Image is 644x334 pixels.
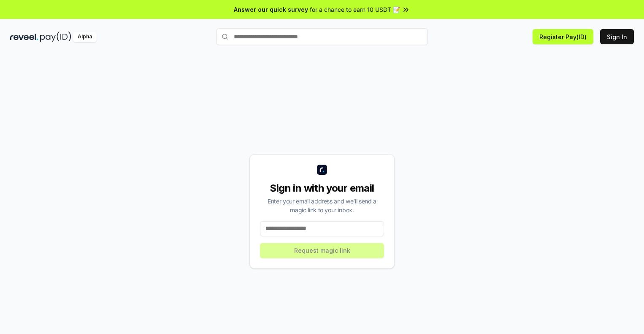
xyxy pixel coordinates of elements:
span: Answer our quick survey [234,5,308,14]
img: reveel_dark [10,32,38,42]
img: logo_small [317,165,327,175]
div: Enter your email address and we’ll send a magic link to your inbox. [260,197,384,214]
div: Sign in with your email [260,182,384,195]
img: pay_id [40,32,71,42]
button: Register Pay(ID) [533,29,593,44]
span: for a chance to earn 10 USDT 📝 [310,5,400,14]
button: Sign In [600,29,634,44]
div: Alpha [73,32,97,42]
